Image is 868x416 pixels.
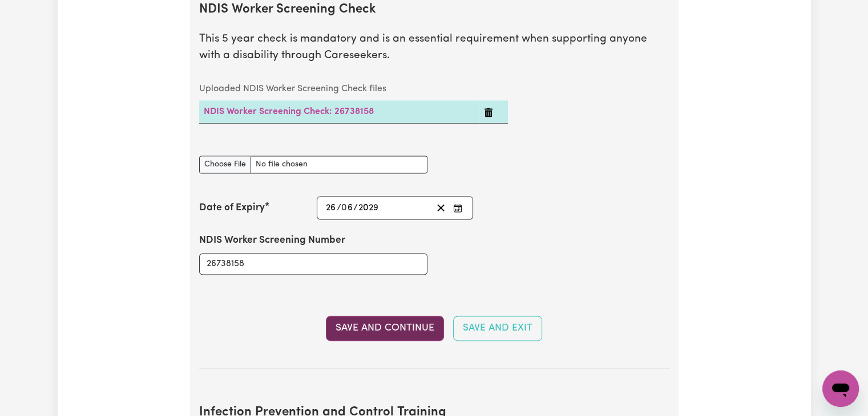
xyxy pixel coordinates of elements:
[450,200,466,215] button: Enter the Date of Expiry of your NDIS Worker Screening Check
[199,78,508,100] caption: Uploaded NDIS Worker Screening Check files
[341,203,347,213] span: 0
[199,2,669,18] h2: NDIS Worker Screening Check
[199,201,265,215] label: Date of Expiry
[337,203,341,213] span: /
[822,370,859,407] iframe: Button to launch messaging window
[484,105,493,119] button: Delete NDIS Worker Screening Check: 26738158
[199,233,345,248] label: NDIS Worker Screening Number
[342,200,353,215] input: --
[358,200,380,215] input: ----
[199,31,669,64] p: This 5 year check is mandatory and is an essential requirement when supporting anyone with a disa...
[353,203,358,213] span: /
[325,200,337,215] input: --
[453,316,542,341] button: Save and Exit
[432,200,450,215] button: Clear date
[204,107,374,116] a: NDIS Worker Screening Check: 26738158
[326,316,444,341] button: Save and Continue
